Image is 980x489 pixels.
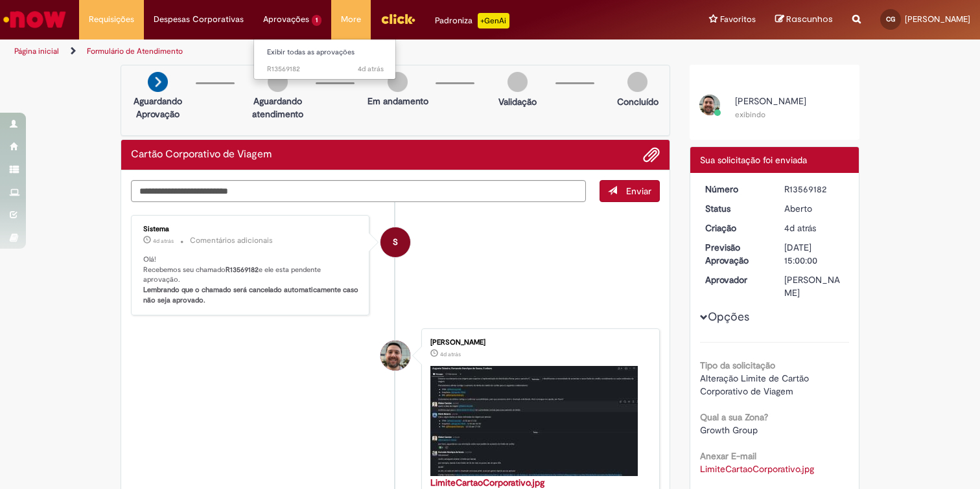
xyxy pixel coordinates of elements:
[775,14,833,26] a: Rascunhos
[440,350,461,358] time: 26/09/2025 08:45:58
[312,15,321,26] span: 1
[700,154,807,166] span: Sua solicitação foi enviada
[430,477,544,488] a: LimiteCartaoCorporativo.jpg
[700,411,768,423] b: Qual a sua Zona?
[700,450,756,462] b: Anexar E-mail
[380,341,410,370] div: undefined Online
[905,14,970,25] span: [PERSON_NAME]
[627,72,647,92] img: img-circle-grey.png
[784,222,816,234] span: 4d atrás
[143,225,359,233] div: Sistema
[153,237,174,245] time: 26/09/2025 08:46:52
[700,424,758,436] span: Growth Group
[10,40,644,63] ul: Trilhas de página
[267,64,384,74] span: R13569182
[600,180,660,202] button: Enviar
[263,13,309,26] span: Aprovações
[735,95,806,107] span: [PERSON_NAME]
[153,237,174,245] span: 4d atrás
[695,273,775,286] dt: Aprovador
[695,222,775,234] dt: Criação
[784,222,816,234] time: 26/09/2025 08:46:42
[358,64,384,74] span: 4d atrás
[784,222,845,234] div: 26/09/2025 08:46:42
[784,183,845,196] div: R13569182
[700,372,811,397] span: Alteração Limite de Cartão Corporativo de Viagem
[786,13,833,25] span: Rascunhos
[89,13,134,26] span: Requisições
[143,285,360,305] b: Lembrando que o chamado será cancelado automaticamente caso não seja aprovado.
[14,46,59,56] a: Página inicial
[886,15,895,23] span: CG
[720,13,756,26] span: Favoritos
[440,350,461,358] span: 4d atrás
[695,183,775,196] dt: Número
[393,227,398,258] span: S
[131,180,586,202] textarea: Digite sua mensagem aqui...
[253,39,396,80] ul: Aprovações
[507,72,528,92] img: img-circle-grey.png
[246,95,309,120] p: Aguardando atendimento
[735,109,765,120] small: exibindo
[478,13,509,28] p: +GenAi
[380,9,415,28] img: click_logo_yellow_360x200.png
[695,241,775,267] dt: Previsão Aprovação
[784,241,845,267] div: [DATE] 15:00:00
[367,95,428,108] p: Em andamento
[643,146,660,163] button: Adicionar anexos
[226,265,259,275] b: R13569182
[784,273,845,299] div: [PERSON_NAME]
[498,95,537,108] p: Validação
[695,202,775,215] dt: Status
[131,149,272,161] h2: Cartão Corporativo de Viagem Histórico de tíquete
[388,72,408,92] img: img-circle-grey.png
[126,95,189,120] p: Aguardando Aprovação
[617,95,659,108] p: Concluído
[254,45,397,60] a: Exibir todas as aprovações
[190,235,273,246] small: Comentários adicionais
[341,13,361,26] span: More
[784,202,845,215] div: Aberto
[430,339,646,347] div: [PERSON_NAME]
[154,13,244,26] span: Despesas Corporativas
[380,227,410,257] div: System
[1,6,68,32] img: ServiceNow
[143,255,359,306] p: Olá! Recebemos seu chamado e ele esta pendente aprovação.
[148,72,168,92] img: arrow-next.png
[87,46,183,56] a: Formulário de Atendimento
[626,185,651,197] span: Enviar
[435,13,509,28] div: Padroniza
[268,72,288,92] img: img-circle-grey.png
[358,64,384,74] time: 26/09/2025 08:46:46
[700,359,775,371] b: Tipo da solicitação
[254,62,397,76] a: Aberto R13569182 :
[700,463,814,475] a: Download de LimiteCartaoCorporativo.jpg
